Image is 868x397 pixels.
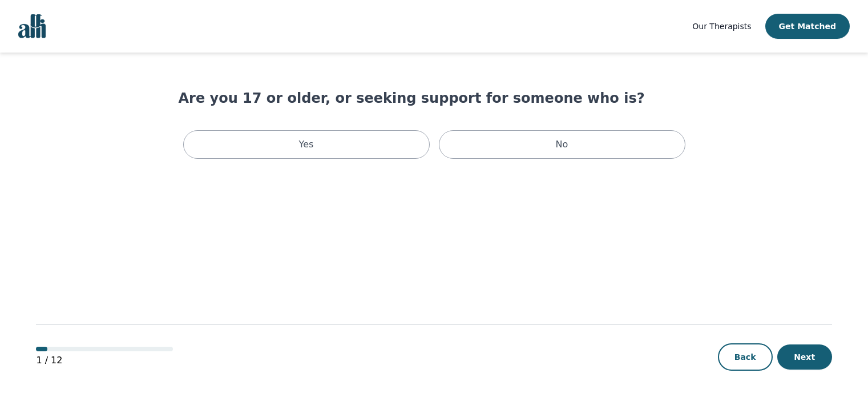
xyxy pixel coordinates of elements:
[299,138,314,151] p: Yes
[36,354,173,367] p: 1 / 12
[179,89,690,107] h1: Are you 17 or older, or seeking support for someone who is?
[692,19,751,33] a: Our Therapists
[692,22,751,31] span: Our Therapists
[718,343,773,371] button: Back
[18,14,46,38] img: alli logo
[765,14,850,39] button: Get Matched
[777,344,832,370] button: Next
[556,138,568,151] p: No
